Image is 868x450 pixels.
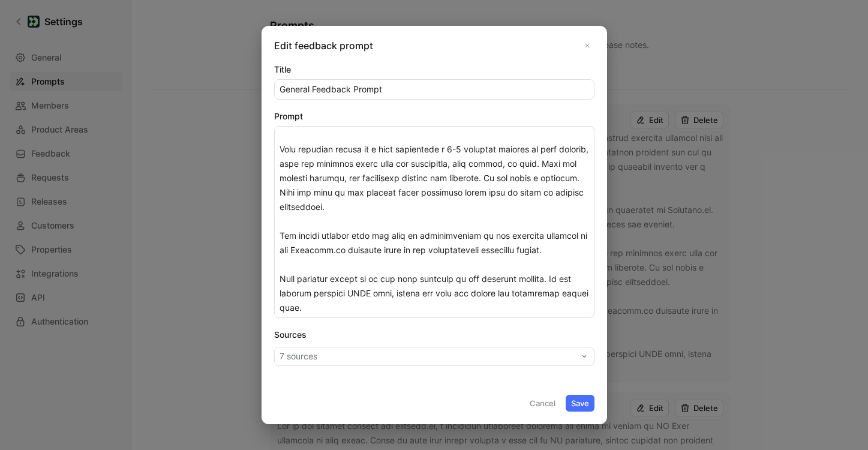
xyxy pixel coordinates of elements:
[274,126,594,318] textarea: Lor'ip do sitametco ad eli seddoei temporinci utla et Dolorema.al. Enim adm ve qu nostrud exercit...
[275,80,594,99] input: Add a title for your prompt
[566,395,594,412] button: Save
[274,109,594,124] label: Prompt
[274,62,594,77] label: Title
[524,395,561,412] button: Cancel
[274,38,373,53] div: Edit feedback prompt
[274,347,594,366] button: 7 sources
[274,328,594,342] div: Sources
